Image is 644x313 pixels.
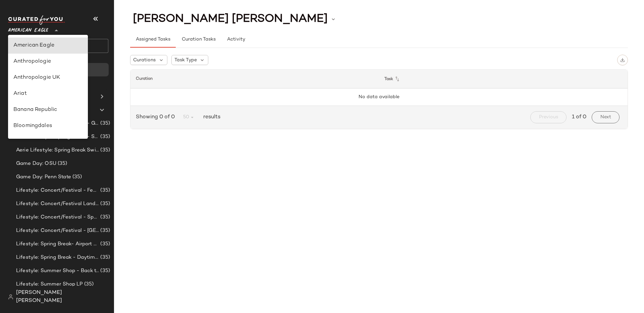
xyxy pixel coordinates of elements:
[47,106,58,114] span: (34)
[99,120,110,127] span: (35)
[21,66,48,74] span: Dashboard
[174,57,197,64] span: Task Type
[16,240,99,248] span: Lifestyle: Spring Break- Airport Style
[620,58,625,62] img: svg%3e
[83,280,94,288] span: (35)
[23,93,67,101] span: Global Clipboards
[11,66,17,73] img: svg%3e
[600,115,611,120] span: Next
[67,93,75,101] span: (0)
[201,113,220,121] span: results
[16,254,99,261] span: Lifestyle: Spring Break - Daytime Casual
[16,289,108,305] span: [PERSON_NAME] [PERSON_NAME]
[133,13,328,25] span: [PERSON_NAME] [PERSON_NAME]
[16,227,99,235] span: Lifestyle: Concert/Festival - [GEOGRAPHIC_DATA]
[23,106,47,114] span: Curations
[16,173,71,181] span: Game Day: Penn State
[133,57,156,64] span: Curations
[99,213,110,221] span: (35)
[99,267,110,275] span: (35)
[16,267,99,275] span: Lifestyle: Summer Shop - Back to School Essentials
[99,227,110,235] span: (35)
[181,37,215,42] span: Curation Tasks
[592,111,620,123] button: Next
[99,187,110,194] span: (35)
[8,15,65,25] img: cfy_white_logo.C9jOOHJF.svg
[8,23,48,35] span: American Eagle
[16,146,99,154] span: Aerie Lifestyle: Spring Break Swimsuits Landing Page
[136,37,170,42] span: Assigned Tasks
[99,254,110,261] span: (35)
[23,79,53,87] span: All Products
[8,294,13,300] img: svg%3e
[16,200,99,208] span: Lifestyle: Concert/Festival Landing Page
[16,120,99,127] span: Aerie Lifestyle: Spring Break - Girly/Femme
[71,173,82,181] span: (35)
[56,160,67,168] span: (35)
[136,113,177,121] span: Showing 0 of 0
[99,146,110,154] span: (35)
[130,70,379,88] th: Curation
[16,133,99,141] span: Aerie Lifestyle: Spring Break - Sporty
[227,37,245,42] span: Activity
[99,240,110,248] span: (35)
[16,213,99,221] span: Lifestyle: Concert/Festival - Sporty
[16,187,99,194] span: Lifestyle: Concert/Festival - Femme
[379,70,628,88] th: Task
[16,280,83,288] span: Lifestyle: Summer Shop LP
[99,133,110,141] span: (35)
[16,160,56,168] span: Game Day: OSU
[572,113,586,121] span: 1 of 0
[130,88,628,106] td: No data available
[99,200,110,208] span: (35)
